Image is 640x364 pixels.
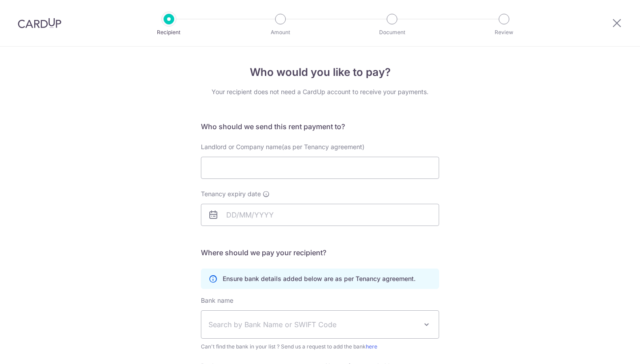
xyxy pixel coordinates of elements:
[223,274,416,283] p: Ensure bank details added below are as per Tenancy agreement.
[201,87,439,96] div: Your recipient does not need a CardUp account to receive your payments.
[359,28,425,37] p: Document
[366,343,377,350] a: here
[201,204,439,226] input: DD/MM/YYYY
[136,28,202,37] p: Recipient
[201,143,364,150] span: Landlord or Company name(as per Tenancy agreement)
[201,296,233,305] label: Bank name
[248,28,313,37] p: Amount
[201,121,439,132] h5: Who should we send this rent payment to?
[471,28,537,37] p: Review
[201,64,439,80] h4: Who would you like to pay?
[201,342,439,351] span: Can't find the bank in your list ? Send us a request to add the bank
[201,247,439,258] h5: Where should we pay your recipient?
[208,319,417,330] span: Search by Bank Name or SWIFT Code
[201,190,261,198] span: Tenancy expiry date
[18,18,61,28] img: CardUp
